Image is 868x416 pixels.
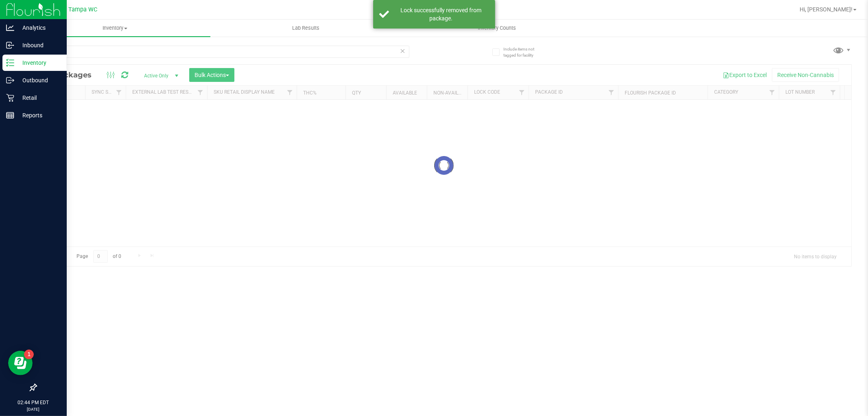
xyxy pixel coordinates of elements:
[503,46,544,58] span: Include items not tagged for facility
[36,46,409,58] input: Search Package ID, Item Name, SKU, Lot or Part Number...
[6,111,14,119] inline-svg: Reports
[8,351,33,375] iframe: Resource center
[6,76,14,84] inline-svg: Outbound
[14,58,63,68] p: Inventory
[69,6,98,13] span: Tampa WC
[800,6,853,13] span: Hi, [PERSON_NAME]!
[4,399,63,406] p: 02:44 PM EDT
[281,24,330,32] span: Lab Results
[20,20,210,37] a: Inventory
[14,23,63,33] p: Analytics
[24,350,34,359] iframe: Resource center unread badge
[14,75,63,85] p: Outbound
[467,24,527,32] span: Inventory Counts
[20,24,210,32] span: Inventory
[400,46,406,56] span: Clear
[14,110,63,120] p: Reports
[4,406,63,412] p: [DATE]
[394,6,489,22] div: Lock successfully removed from package.
[14,40,63,50] p: Inbound
[14,93,63,103] p: Retail
[210,20,401,37] a: Lab Results
[6,24,14,32] inline-svg: Analytics
[6,59,14,67] inline-svg: Inventory
[6,94,14,102] inline-svg: Retail
[6,41,14,49] inline-svg: Inbound
[401,20,592,37] a: Inventory Counts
